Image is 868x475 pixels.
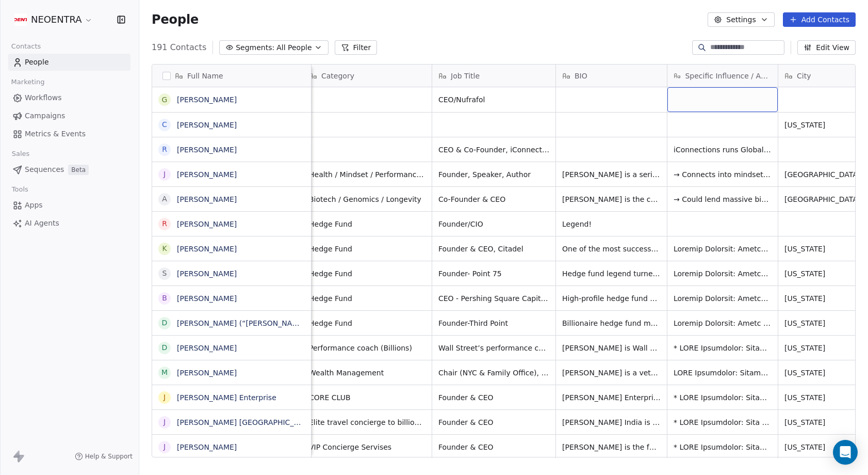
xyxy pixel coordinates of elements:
span: [PERSON_NAME] is a serial entrepreneur, NYT bestselling author, co-founder of [PERSON_NAME] (sold... [562,169,661,180]
span: Founder- Point 75 [438,268,549,279]
a: SequencesBeta [8,161,130,178]
div: D [162,318,168,328]
a: [PERSON_NAME] [177,170,237,179]
span: Founder-Third Point [438,318,549,328]
button: Edit View [797,40,856,55]
span: All People [276,42,312,53]
a: [PERSON_NAME] [177,146,237,154]
span: People [25,57,49,68]
div: J [163,169,166,180]
span: [PERSON_NAME] India is an elite travel concierge to billionaires, heads of state, and UHNW execut... [562,417,661,427]
span: Founder/CIO [438,219,549,229]
span: BIO [575,71,587,81]
span: → Could lend massive biotech credibility to NeoEntra brand. → Opens doors to bio-innovation inves... [674,194,772,204]
a: Metrics & Events [8,125,130,142]
button: Settings [708,12,774,27]
div: R [162,144,167,155]
button: NEOENTRA [12,11,95,28]
div: R [162,218,167,229]
a: Campaigns [8,107,130,124]
span: LORE Ipsumdolor: Sitame conse ADI ELITS 53 doeius (TEM 8, 92, 49) inci u Labore Etdolo magna , al... [674,368,772,378]
span: One of the most successful hedge fund managers in history, founder of Citadel – a $60+ billion mu... [562,244,661,254]
span: [US_STATE] [784,392,867,403]
span: High-profile hedge fund manager known for bold bets and activist campaigns. Founder of [GEOGRAPHI... [562,293,661,304]
a: [PERSON_NAME] [GEOGRAPHIC_DATA] [177,418,315,426]
span: Hedge Fund [309,318,425,328]
span: Founder & CEO, Citadel [438,244,549,254]
span: Sequences [25,164,64,175]
a: [PERSON_NAME] [177,344,237,352]
span: [US_STATE] [784,120,867,130]
span: Elite travel concierge to billionaires [309,417,425,427]
span: Loremip Dolorsit: Ametcons Adipis elitsed doei ~$26+ tempori UTL; etdolor magn-aliqua enima (m.v.... [674,293,772,304]
span: Hedge Fund [309,244,425,254]
a: [PERSON_NAME] [177,220,237,228]
div: K [162,243,167,254]
span: Campaigns [25,110,65,121]
span: iConnections runs Global Alts [US_STATE] and year-round allocator/manager cap-intro, drawing hedg... [674,145,772,155]
div: Job Title [432,65,555,87]
span: Sales [7,146,34,162]
span: Founder, Speaker, Author [438,169,549,180]
span: Loremip Dolorsit: Ametcon adipisc elit sed Doeiusm temp inc utlab Etdolor magn a eni admini veni.... [674,244,772,254]
span: CEO - Pershing Square Capital Management [438,293,549,304]
span: CORE CLUB [309,392,425,403]
a: Help & Support [75,452,133,461]
span: 191 Contacts [152,41,206,54]
div: A [162,194,167,204]
span: Founder & CEO [438,392,549,403]
span: * LORE Ipsumdolor: Sitametc ad “elits doei te inci utlaboreetd magnaali” enimadmi ve quisn exer u... [674,343,772,353]
span: Segments: [236,42,274,53]
span: [US_STATE] [784,343,867,353]
div: Open Intercom Messenger [833,440,858,465]
span: Loremip Dolorsit: Ametc Adipi elitsed doei ~84 tempo in utla-etdolo magnaaliq; eni adminimve ~04%... [674,318,772,328]
div: Specific Influence / Access [667,65,778,87]
a: Workflows [8,89,130,106]
span: [PERSON_NAME] is the co-founder and CEO of 23andMe, a category-defining consumer genomics company... [562,194,661,204]
span: Chair (NYC & Family Office), TIGER 21, CEO, CWM Family Office Advisors [438,368,549,378]
span: CEO/Nufrafol [438,94,549,105]
span: Biotech / Genomics / Longevity [309,194,425,204]
span: Loremip Dolorsit: Ametcon ad ELI Seddoei, tem in utl etdo magnaaliqu (eni ad minim veniamqu) nost... [674,268,772,279]
span: Full Name [187,71,223,81]
span: CEO & Co-Founder, iConnections [438,145,549,155]
a: [PERSON_NAME] [177,443,237,451]
span: [US_STATE] [784,442,867,452]
span: Specific Influence / Access [685,71,772,81]
a: [PERSON_NAME] [177,96,237,104]
span: Job Title [451,71,480,81]
span: Beta [68,165,89,175]
button: Add Contacts [783,12,856,27]
a: People [8,54,130,71]
span: Tools [7,182,32,197]
button: Filter [335,40,378,55]
span: AI Agents [25,218,59,229]
a: AI Agents [8,215,130,232]
span: Hedge Fund [309,268,425,279]
div: J [163,441,166,452]
a: Apps [8,197,130,214]
div: G [162,94,168,105]
span: Founder & CEO [438,442,549,452]
a: [PERSON_NAME] [177,121,237,129]
span: [US_STATE] [784,268,867,279]
div: S [162,268,167,279]
span: Performance coach (Billions) [309,343,425,353]
div: J [163,392,166,403]
a: [PERSON_NAME] Enterprise [177,393,276,402]
div: Full Name [152,65,311,87]
span: People [152,12,199,27]
span: Legend! [562,219,661,229]
div: Category [303,65,432,87]
span: Hedge Fund [309,219,425,229]
div: J [163,417,166,427]
img: Additional.svg [14,13,27,26]
span: Category [321,71,354,81]
span: [PERSON_NAME] Enterprise is the visionary founder of CORE: Club, Manhattan’s ultra-exclusive priv... [562,392,661,403]
span: City [797,71,811,81]
span: [GEOGRAPHIC_DATA], [US_STATE] [784,194,867,204]
span: Co-Founder & CEO [438,194,549,204]
span: [PERSON_NAME] is a veteran family office advisor and TIGER 21 chair overseeing multiple NYC group... [562,368,661,378]
span: Health / Mindset / Performance / Events [309,169,425,180]
span: Contacts [7,39,45,54]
